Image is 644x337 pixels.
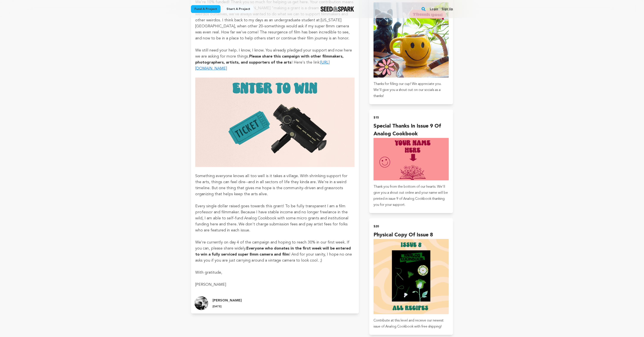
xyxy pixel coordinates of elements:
[374,184,449,208] p: Thank you from the bottom of our hearts. We'll give you a shout out online and your name will be ...
[195,61,330,70] a: [URL][DOMAIN_NAME]
[374,318,449,330] p: Contribute at this level and receive our newest issue of Analog Cookbook with free shipping!
[195,78,355,167] img: 1757690373-Seed&Spark%20Assets-27.jpeg
[195,239,355,264] p: We're currently on day 4 of the campaign and hoping to reach 30% in our first week. If you can, p...
[374,122,449,138] h4: Special thanks in issue 9 of Analog Cookbook
[430,6,438,12] a: Login
[374,223,449,229] h2: $20
[374,239,449,314] img: incentive
[191,5,220,13] a: Fund a project
[223,5,254,13] a: Start a project
[191,293,359,314] a: update.author.name Profile
[374,81,449,99] p: Thanks for filling our cup! We appreciate you. We'll give you a shout out on our socials as a tha...
[195,270,355,276] p: With gratitude,
[442,6,453,12] a: Sign up
[195,282,355,288] p: [PERSON_NAME]
[374,231,449,239] h4: Physical copy of issue 8
[320,6,354,12] img: Seed&Spark Logo Dark Mode
[194,296,208,310] img: KatieRedScarlett.jpg
[374,115,449,121] h2: $15
[320,6,354,12] a: Seed&Spark Homepage
[213,305,242,308] p: [DATE]
[369,218,453,335] button: $20 Physical copy of issue 8 incentive Contribute at this level and receive our newest issue of A...
[374,138,449,180] img: incentive
[195,247,351,256] strong: Everyone who donates in the first week will be entered to win a fully serviced super 8mm camera a...
[195,173,355,197] p: Something everyone knows all too well is it takes a village. With shrinking support for the arts,...
[195,47,355,72] p: We still need your help. I know, I know. You already pledged your support and now here we are ask...
[213,298,242,303] h4: [PERSON_NAME]
[369,109,453,213] button: $15 Special thanks in issue 9 of Analog Cookbook incentive Thank you from the bottom of our heart...
[195,55,344,64] strong: Please share this campaign with other filmmakers, photographers, artists, and supporters of the arts
[195,203,355,233] p: Every single dollar raised goes towards this grant! To be fully transparent I am a film professor...
[374,2,449,78] img: incentive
